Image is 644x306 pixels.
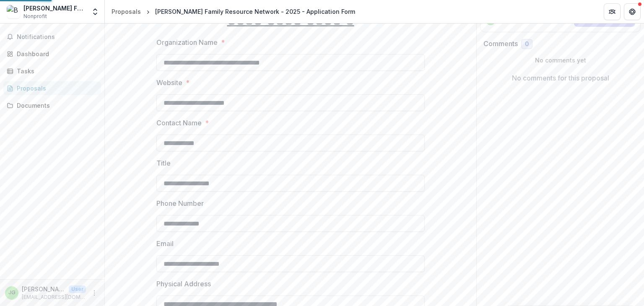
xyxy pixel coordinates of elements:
[156,158,171,168] p: Title
[17,34,98,41] span: Notifications
[3,64,101,78] a: Tasks
[23,4,86,13] div: [PERSON_NAME] Family Resource Network
[17,67,94,75] div: Tasks
[23,13,47,20] span: Nonprofit
[3,47,101,61] a: Dashboard
[155,7,355,16] div: [PERSON_NAME] Family Resource Network - 2025 - Application Form
[89,288,99,298] button: More
[624,3,641,20] button: Get Help
[89,3,101,20] button: Open entity switcher
[69,285,86,293] p: User
[156,279,211,289] p: Physical Address
[17,49,94,58] div: Dashboard
[108,5,358,18] nav: breadcrumb
[3,30,101,44] button: Notifications
[3,81,101,95] a: Proposals
[156,198,204,208] p: Phone Number
[156,118,202,128] p: Contact Name
[483,40,518,48] h2: Comments
[525,41,529,48] span: 0
[483,56,637,65] p: No comments yet
[8,290,16,296] div: Janna Gordon
[604,3,621,20] button: Partners
[156,239,174,249] p: Email
[7,5,20,18] img: Brooke Hancock Family Resource Network
[156,78,182,88] p: Website
[112,7,141,16] div: Proposals
[22,293,86,301] p: [EMAIL_ADDRESS][DOMAIN_NAME]
[17,101,94,110] div: Documents
[3,99,101,112] a: Documents
[22,285,65,293] p: [PERSON_NAME]
[17,84,94,93] div: Proposals
[156,37,218,47] p: Organization Name
[512,73,609,83] p: No comments for this proposal
[108,5,144,18] a: Proposals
